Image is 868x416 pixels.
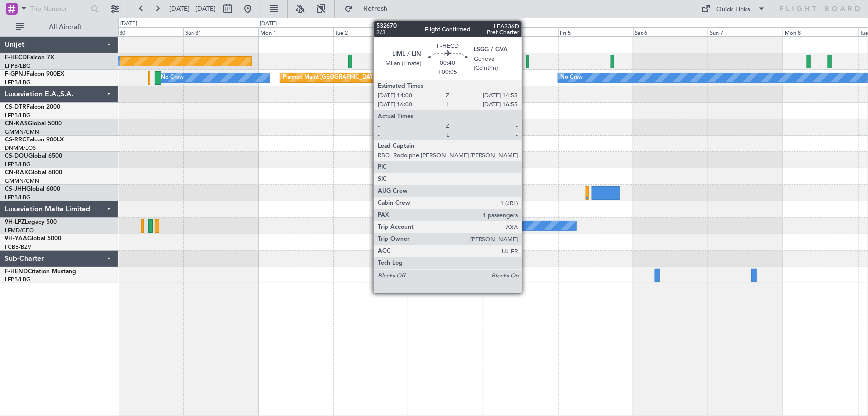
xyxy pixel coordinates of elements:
[5,227,34,234] a: LFMD/CEQ
[5,243,31,251] a: FCBB/BZV
[697,1,771,17] button: Quick Links
[483,27,558,36] div: Thu 4
[169,4,216,13] span: [DATE] - [DATE]
[5,276,31,283] a: LFPB/LBG
[30,1,88,16] input: Trip Number
[558,27,633,36] div: Fri 5
[5,153,28,159] span: CS-DOU
[5,121,62,127] a: CN-KASGlobal 5000
[5,219,25,225] span: 9H-LPZ
[5,121,28,127] span: CN-KAS
[5,71,26,77] span: F-GPNJ
[5,236,27,242] span: 9H-YAA
[5,71,64,77] a: F-GPNJFalcon 900EX
[5,144,36,152] a: DNMM/LOS
[5,55,54,61] a: F-HECDFalcon 7X
[467,218,489,233] div: No Crew
[11,19,108,35] button: All Aircraft
[5,269,76,275] a: F-HENDCitation Mustang
[408,27,483,36] div: Wed 3
[26,24,105,31] span: All Aircraft
[258,27,333,36] div: Mon 1
[5,194,31,201] a: LFPB/LBG
[183,27,258,36] div: Sun 31
[5,186,60,192] a: CS-JHHGlobal 6000
[5,137,64,143] a: CS-RRCFalcon 900LX
[5,161,31,168] a: LFPB/LBG
[5,269,28,275] span: F-HEND
[783,27,858,36] div: Mon 8
[5,137,26,143] span: CS-RRC
[161,70,184,85] div: No Crew
[355,5,396,12] span: Refresh
[5,153,62,159] a: CS-DOUGlobal 6500
[5,104,26,110] span: CS-DTR
[5,79,31,86] a: LFPB/LBG
[283,70,439,85] div: Planned Maint [GEOGRAPHIC_DATA] ([GEOGRAPHIC_DATA])
[5,112,31,119] a: LFPB/LBG
[260,20,277,28] div: [DATE]
[717,5,751,15] div: Quick Links
[340,1,399,17] button: Refresh
[333,27,408,36] div: Tue 2
[5,55,27,61] span: F-HECD
[120,20,137,28] div: [DATE]
[5,236,61,242] a: 9H-YAAGlobal 5000
[108,27,183,36] div: Sat 30
[5,186,26,192] span: CS-JHH
[561,70,583,85] div: No Crew
[708,27,783,36] div: Sun 7
[5,219,57,225] a: 9H-LPZLegacy 500
[5,170,62,176] a: CN-RAKGlobal 6000
[5,170,28,176] span: CN-RAK
[5,177,39,185] a: GMMN/CMN
[5,104,60,110] a: CS-DTRFalcon 2000
[633,27,708,36] div: Sat 6
[5,128,39,136] a: GMMN/CMN
[5,62,31,70] a: LFPB/LBG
